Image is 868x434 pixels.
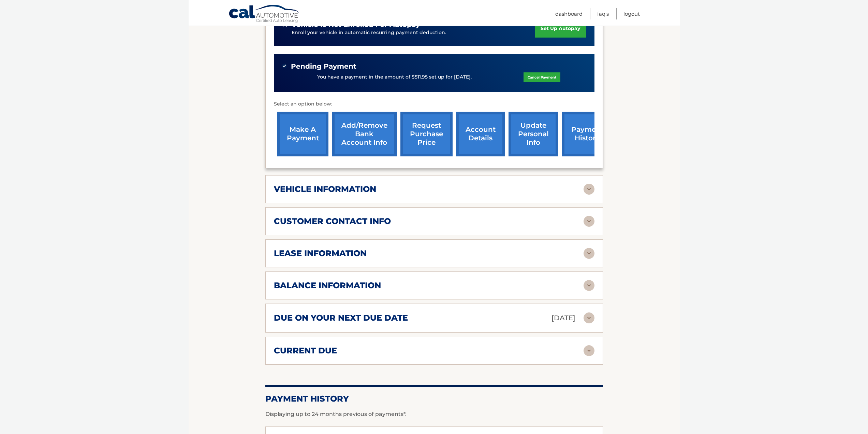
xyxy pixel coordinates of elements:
[274,280,381,291] h2: balance information
[292,29,535,37] p: Enroll your vehicle in automatic recurring payment deduction.
[562,112,613,156] a: payment history
[274,346,337,356] h2: current due
[584,216,594,227] img: accordion-rest.svg
[456,112,505,156] a: account details
[400,112,453,156] a: request purchase price
[584,280,594,291] img: accordion-rest.svg
[274,216,391,226] h2: customer contact info
[623,8,640,19] a: Logout
[332,112,397,156] a: Add/Remove bank account info
[535,19,586,38] a: set up autopay
[597,8,609,19] a: FAQ's
[584,248,594,259] img: accordion-rest.svg
[291,62,356,71] span: Pending Payment
[274,100,594,108] p: Select an option below:
[274,248,367,258] h2: lease information
[555,8,583,19] a: Dashboard
[317,73,472,81] p: You have a payment in the amount of $511.95 set up for [DATE].
[584,184,594,195] img: accordion-rest.svg
[282,64,287,68] img: check-green.svg
[584,345,594,356] img: accordion-rest.svg
[551,312,575,324] p: [DATE]
[274,184,376,194] h2: vehicle information
[265,410,603,418] p: Displaying up to 24 months previous of payments*.
[277,112,328,156] a: make a payment
[274,313,408,323] h2: due on your next due date
[584,312,594,323] img: accordion-rest.svg
[524,72,560,82] a: Cancel Payment
[509,112,558,156] a: update personal info
[265,394,603,404] h2: Payment History
[229,4,300,24] a: Cal Automotive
